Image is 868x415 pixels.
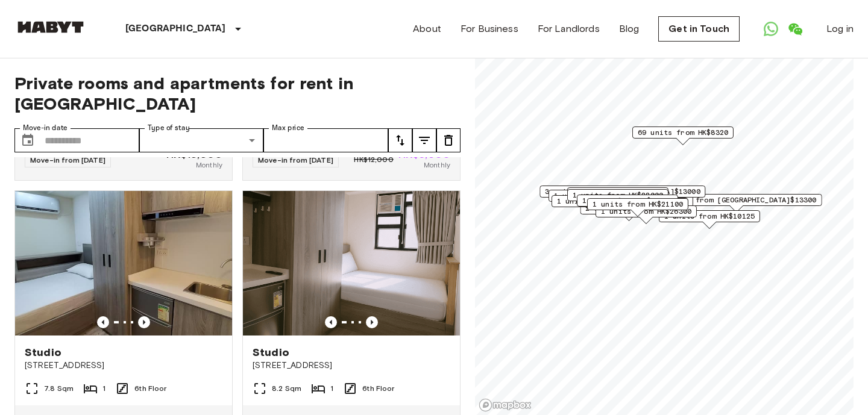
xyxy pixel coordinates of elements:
[272,123,304,133] label: Max price
[102,383,105,394] span: 1
[14,21,87,33] img: Habyt
[545,186,700,197] span: 3 units from [GEOGRAPHIC_DATA]$13000
[44,383,74,394] span: 7.8 Sqm
[196,160,222,170] span: Monthly
[619,22,640,36] a: Blog
[138,316,150,328] button: Previous image
[659,210,760,229] div: Map marker
[30,155,105,164] span: Move-in from [DATE]
[658,16,740,42] a: Get in Touch
[134,383,166,394] span: 6th Floor
[97,316,109,328] button: Previous image
[657,195,817,205] span: 12 units from [GEOGRAPHIC_DATA]$13300
[398,149,450,160] span: HK$9,600
[258,155,333,164] span: Move-in from [DATE]
[354,154,393,165] span: HK$12,000
[652,194,822,213] div: Map marker
[413,22,441,36] a: About
[461,22,518,36] a: For Business
[23,123,68,133] label: Move-in date
[573,188,663,199] span: 2 units from HK$10170
[664,211,755,222] span: 1 units from HK$10125
[549,190,650,208] div: Map marker
[166,149,222,160] span: HK$13,300
[539,186,705,204] div: Map marker
[593,199,683,210] span: 1 units from HK$21100
[638,127,728,138] span: 69 units from HK$8320
[14,73,461,114] span: Private rooms and apartments for rent in [GEOGRAPHIC_DATA]
[253,360,450,372] span: [STREET_ADDRESS]
[538,22,600,36] a: For Landlords
[362,383,394,394] span: 6th Floor
[826,22,854,36] a: Log in
[573,190,663,201] span: 1 units from HK$22000
[388,128,412,152] button: tune
[783,17,807,41] a: Open WeChat
[25,345,61,360] span: Studio
[325,316,337,328] button: Previous image
[243,191,460,335] img: Marketing picture of unit HK-01-067-034-01
[567,189,668,208] div: Map marker
[582,195,673,206] span: 1 units from HK$11450
[272,383,301,394] span: 8.2 Sqm
[366,316,378,328] button: Previous image
[479,398,532,412] a: Mapbox logo
[125,22,226,36] p: [GEOGRAPHIC_DATA]
[16,128,40,152] button: Choose date
[552,195,653,214] div: Map marker
[253,345,289,360] span: Studio
[567,187,668,206] div: Map marker
[412,128,436,152] button: tune
[587,198,688,217] div: Map marker
[330,383,333,394] span: 1
[424,160,450,170] span: Monthly
[632,126,734,145] div: Map marker
[554,190,644,201] span: 1 units from HK$10650
[577,195,678,213] div: Map marker
[759,17,783,41] a: Open WhatsApp
[15,191,232,335] img: Marketing picture of unit HK-01-067-033-01
[25,360,222,372] span: [STREET_ADDRESS]
[436,128,461,152] button: tune
[557,196,647,207] span: 1 units from HK$11200
[148,123,190,133] label: Type of stay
